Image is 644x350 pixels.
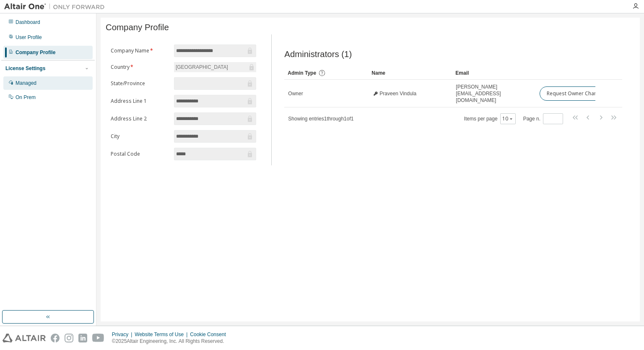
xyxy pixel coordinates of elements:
[16,19,40,26] div: Dashboard
[112,338,231,345] p: © 2025 Altair Engineering, Inc. All Rights Reserved.
[523,113,563,124] span: Page n.
[174,63,229,72] div: [GEOGRAPHIC_DATA]
[190,331,231,338] div: Cookie Consent
[464,113,516,124] span: Items per page
[502,115,514,122] button: 10
[288,90,303,97] span: Owner
[106,23,169,32] span: Company Profile
[111,47,169,54] label: Company Name
[111,64,169,71] label: Country
[92,334,104,342] img: youtube.svg
[111,151,169,157] label: Postal Code
[65,334,73,342] img: instagram.svg
[16,94,36,101] div: On Prem
[16,34,42,41] div: User Profile
[371,66,449,80] div: Name
[5,65,45,72] div: License Settings
[16,49,55,56] div: Company Profile
[379,90,416,97] span: Praveen Vindula
[135,331,190,338] div: Website Terms of Use
[456,84,532,104] span: [PERSON_NAME][EMAIL_ADDRESS][DOMAIN_NAME]
[16,80,36,86] div: Managed
[111,98,169,104] label: Address Line 1
[288,70,316,76] span: Admin Type
[284,50,352,59] span: Administrators (1)
[112,331,135,338] div: Privacy
[3,334,46,342] img: altair_logo.svg
[4,3,109,11] img: Altair One
[111,133,169,140] label: City
[174,62,256,72] div: [GEOGRAPHIC_DATA]
[455,66,532,80] div: Email
[51,334,60,342] img: facebook.svg
[540,86,610,101] button: Request Owner Change
[111,80,169,87] label: State/Province
[78,334,87,342] img: linkedin.svg
[111,115,169,122] label: Address Line 2
[288,116,353,122] span: Showing entries 1 through 1 of 1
